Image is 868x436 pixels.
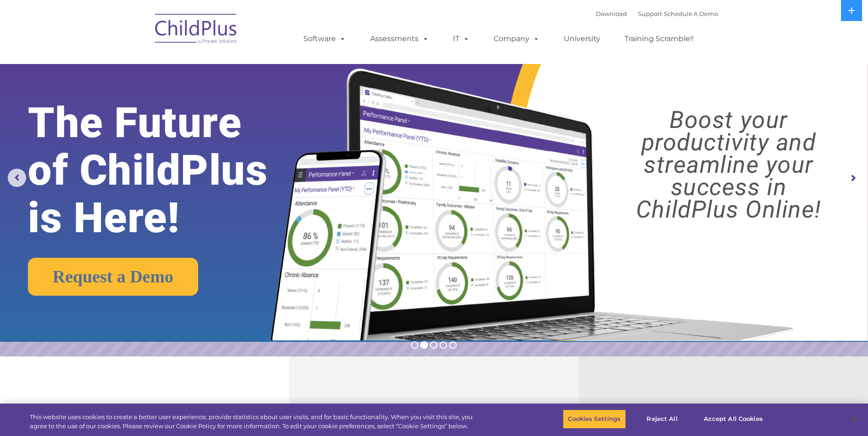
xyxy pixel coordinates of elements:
font: | [596,10,718,17]
a: Support [638,10,662,17]
a: Schedule A Demo [664,10,718,17]
button: Reject All [634,409,691,429]
a: Software [294,30,355,48]
div: This website uses cookies to create a better user experience, provide statistics about user visit... [30,413,477,431]
a: Assessments [361,30,438,48]
a: Training Scramble!! [615,30,703,48]
button: Accept All Cookies [699,409,768,429]
rs-layer: The Future of ChildPlus is Here! [28,99,305,242]
a: Request a Demo [28,258,198,296]
span: Phone number [127,98,166,105]
a: University [555,30,609,48]
a: IT [444,30,479,48]
span: Last name [127,60,155,67]
rs-layer: Boost your productivity and streamline your success in ChildPlus Online! [600,109,857,221]
a: Company [485,30,549,48]
a: Download [596,10,627,17]
button: Close [843,409,863,429]
img: ChildPlus by Procare Solutions [151,7,242,53]
button: Cookies Settings [563,409,625,429]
